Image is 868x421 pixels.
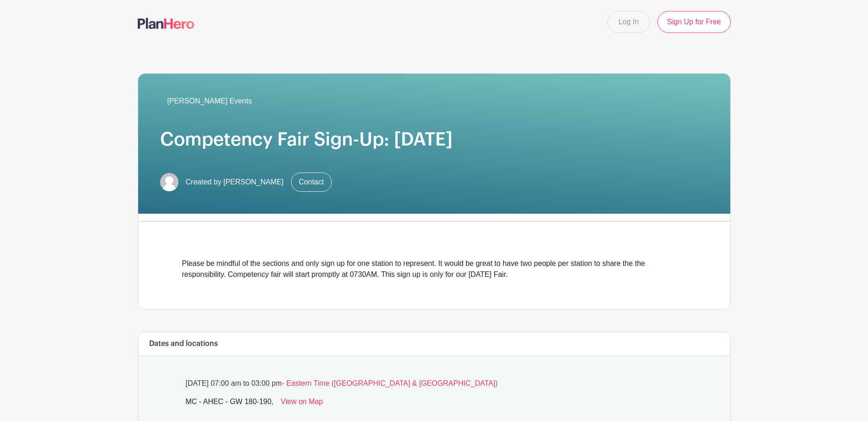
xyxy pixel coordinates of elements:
[149,340,218,348] h6: Dates and locations
[138,18,194,29] img: logo-507f7623f17ff9eddc593b1ce0a138ce2505c220e1c5a4e2b4648c50719b7d32.svg
[182,258,686,280] div: Please be mindful of the sections and only sign up for one station to represent. It would be grea...
[291,173,332,192] a: Contact
[281,396,323,411] a: View on Map
[282,379,498,387] span: - Eastern Time ([GEOGRAPHIC_DATA] & [GEOGRAPHIC_DATA])
[182,378,686,389] p: [DATE] 07:00 am to 03:00 pm
[607,11,650,33] a: Log In
[167,96,252,107] span: [PERSON_NAME] Events
[186,396,274,411] div: MC - AHEC - GW 180-190,
[186,177,284,188] span: Created by [PERSON_NAME]
[160,129,708,151] h1: Competency Fair Sign-Up: [DATE]
[658,11,730,33] a: Sign Up for Free
[160,173,178,191] img: default-ce2991bfa6775e67f084385cd625a349d9dcbb7a52a09fb2fda1e96e2d18dcdb.png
